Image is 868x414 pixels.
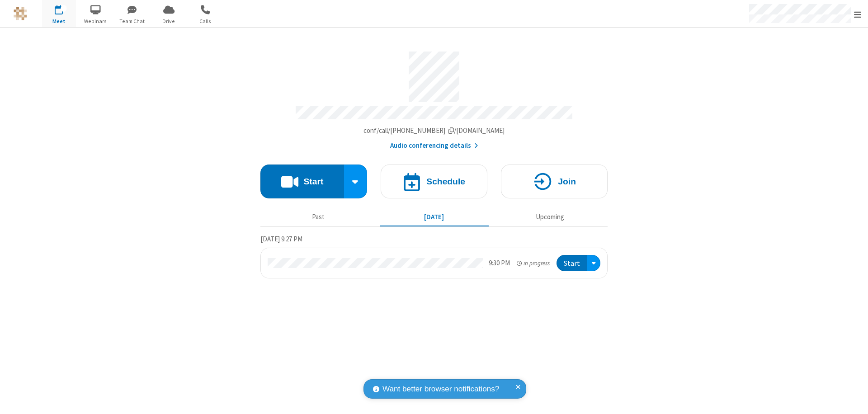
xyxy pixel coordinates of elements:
[61,5,67,12] div: 1
[260,234,608,279] section: Today's Meetings
[489,258,510,268] div: 9:30 PM
[42,17,76,25] span: Meet
[260,45,608,151] section: Account details
[14,7,27,20] img: QA Selenium DO NOT DELETE OR CHANGE
[363,126,505,135] span: Copy my meeting room link
[303,177,323,186] h4: Start
[517,259,550,268] em: in progress
[426,177,465,186] h4: Schedule
[152,17,186,25] span: Drive
[79,17,113,25] span: Webinars
[587,255,600,272] div: Open menu
[382,383,499,395] span: Want better browser notifications?
[380,208,489,226] button: [DATE]
[264,208,373,226] button: Past
[557,255,587,272] button: Start
[501,165,608,198] button: Join
[344,165,368,198] div: Start conference options
[495,208,604,226] button: Upcoming
[381,165,487,198] button: Schedule
[260,235,302,243] span: [DATE] 9:27 PM
[115,17,149,25] span: Team Chat
[390,141,478,151] button: Audio conferencing details
[363,126,505,136] button: Copy my meeting room linkCopy my meeting room link
[189,17,222,25] span: Calls
[558,177,576,186] h4: Join
[260,165,344,198] button: Start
